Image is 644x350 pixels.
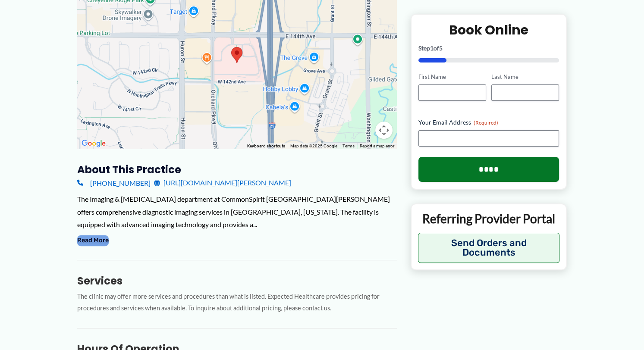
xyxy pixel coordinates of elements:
span: 1 [430,44,434,52]
button: Send Orders and Documents [418,233,560,263]
label: First Name [418,73,486,81]
p: Referring Provider Portal [418,211,560,226]
img: Google [79,138,108,149]
a: Terms (opens in new tab) [342,144,355,148]
span: (Required) [474,119,498,126]
h2: Book Online [418,22,559,38]
a: [PHONE_NUMBER] [77,176,151,189]
button: Read More [77,235,109,246]
label: Last Name [491,73,559,81]
button: Map camera controls [375,122,393,139]
a: Report a map error [360,144,394,148]
p: The clinic may offer more services and procedures than what is listed. Expected Healthcare provid... [77,291,397,314]
h3: About this practice [77,163,397,176]
div: The Imaging & [MEDICAL_DATA] department at CommonSpirit [GEOGRAPHIC_DATA][PERSON_NAME] offers com... [77,193,397,231]
a: Open this area in Google Maps (opens a new window) [79,138,108,149]
span: Map data ©2025 Google [290,144,337,148]
h3: Services [77,274,397,287]
button: Keyboard shortcuts [247,143,285,149]
a: [URL][DOMAIN_NAME][PERSON_NAME] [154,176,291,189]
p: Step of [418,45,559,51]
label: Your Email Address [418,118,559,127]
span: 5 [439,44,443,52]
